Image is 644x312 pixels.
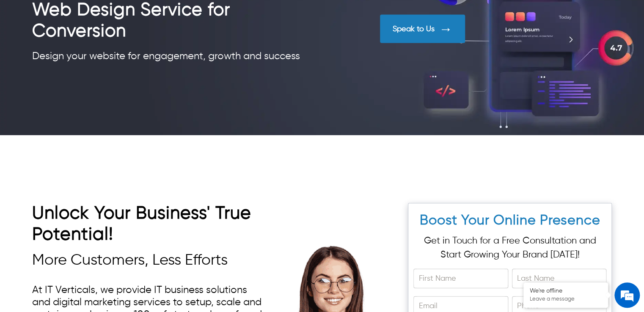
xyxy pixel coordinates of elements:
[380,15,612,43] a: Speak to Us
[14,51,36,55] img: logo_Zg8I0qSkbAqR2WFHt3p6CTuqpyXMFPubPcD2OT02zFN43Cy9FUNNG3NEPhM_Q1qe_.png
[32,203,264,249] h2: Unlock Your Business' True Potential!
[139,4,159,25] div: Minimize live chat window
[124,245,154,257] em: Submit
[530,287,602,295] div: We're offline
[18,99,148,184] span: We are offline. Please leave us a message.
[413,234,606,262] p: Get in Touch for a Free Consultation and Start Growing Your Brand [DATE]!
[32,50,322,63] div: Design your website for engagement, growth and success
[44,47,142,58] div: Leave a message
[4,216,161,245] textarea: Type your message and click 'Submit'
[32,252,264,270] h3: More Customers, Less Efforts
[408,208,611,234] h2: Boost Your Online Presence
[58,207,64,212] img: salesiqlogo_leal7QplfZFryJ6FIlVepeu7OftD7mt8q6exU6-34PB8prfIgodN67KcxXM9Y7JQ_.png
[530,296,602,303] p: Leave a message
[66,206,107,212] em: Driven by SalesIQ
[393,25,435,34] div: Speak to Us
